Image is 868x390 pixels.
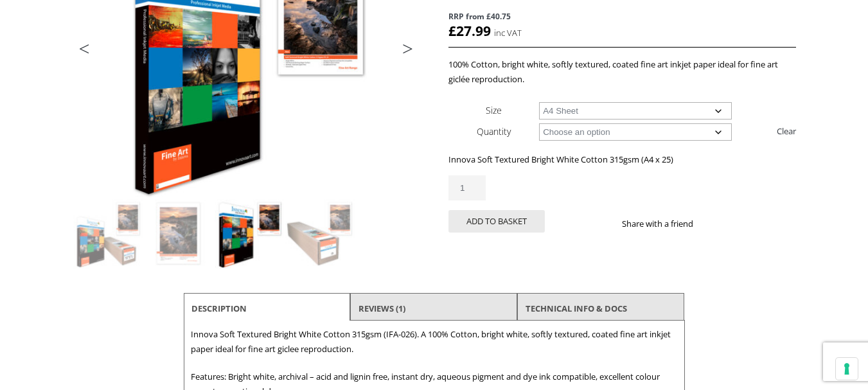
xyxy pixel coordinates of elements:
bdi: 27.99 [448,22,491,40]
p: 100% Cotton, bright white, softly textured, coated fine art inkjet paper ideal for fine art giclé... [448,57,795,87]
a: Reviews (1) [359,297,405,320]
p: Innova Soft Textured Bright White Cotton 315gsm (IFA-026). A 100% Cotton, bright white, softly te... [191,327,678,357]
p: Share with a friend [622,217,709,231]
span: RRP from £40.75 [448,9,795,24]
input: Product quantity [448,175,486,200]
label: Quantity [477,125,511,137]
img: email sharing button [740,218,750,229]
img: twitter sharing button [724,218,734,229]
a: Clear options [777,121,796,141]
button: Add to basket [448,210,545,233]
img: Innova Soft Textured Bright White Cotton 315gsm (IFA-026) [73,199,143,269]
p: Innova Soft Textured Bright White Cotton 315gsm (A4 x 25) [448,152,795,167]
button: Your consent preferences for tracking technologies [836,358,858,380]
img: Innova Soft Textured Bright White Cotton 315gsm (IFA-026) - Image 4 [285,199,355,269]
a: TECHNICAL INFO & DOCS [526,297,627,320]
img: Innova Soft Textured Bright White Cotton 315gsm (IFA-026) - Image 2 [144,199,213,269]
a: Description [191,297,247,320]
span: £ [448,22,456,40]
img: facebook sharing button [709,218,719,229]
label: Size [486,104,502,116]
img: Innova Soft Textured Bright White Cotton 315gsm (IFA-026) - Image 3 [215,199,284,269]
